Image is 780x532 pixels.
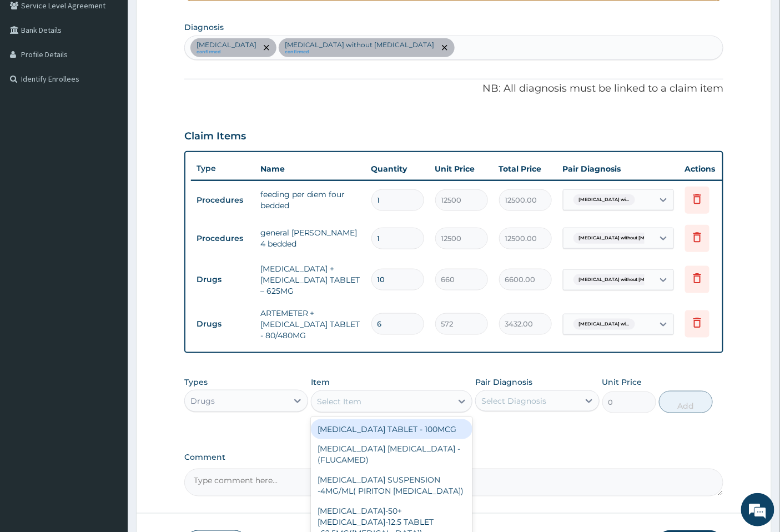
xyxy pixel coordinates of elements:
[255,222,366,255] td: general [PERSON_NAME] 4 bedded
[58,62,187,77] div: Chat with us now
[573,319,635,330] span: [MEDICAL_DATA] wi...
[255,302,366,347] td: ARTEMETER + [MEDICAL_DATA] TABLET - 80/480MG
[21,56,45,83] img: d_794563401_company_1708531726252_794563401
[311,377,330,388] label: Item
[191,228,255,249] td: Procedures
[184,378,208,387] label: Types
[317,396,361,407] div: Select Item
[680,158,735,180] th: Actions
[481,395,546,406] div: Select Diagnosis
[261,43,271,53] span: remove selection option
[191,269,255,290] td: Drugs
[557,158,680,180] th: Pair Diagnosis
[602,377,642,388] label: Unit Price
[190,395,215,406] div: Drugs
[255,183,366,217] td: feeding per diem four bedded
[197,41,256,49] p: [MEDICAL_DATA]
[659,391,713,413] button: Add
[255,258,366,302] td: [MEDICAL_DATA] + [MEDICAL_DATA] TABLET – 625MG
[191,314,255,334] td: Drugs
[573,274,686,285] span: [MEDICAL_DATA] without [MEDICAL_DATA]
[440,43,450,53] span: remove selection option
[573,233,686,244] span: [MEDICAL_DATA] without [MEDICAL_DATA]
[64,140,153,252] span: We're online!
[285,41,435,49] p: [MEDICAL_DATA] without [MEDICAL_DATA]
[184,453,724,463] label: Comment
[184,131,246,143] h3: Claim Items
[6,303,212,342] textarea: Type your message and hit 'Enter'
[311,419,472,439] div: [MEDICAL_DATA] TABLET - 100MCG
[191,190,255,210] td: Procedures
[311,439,472,470] div: [MEDICAL_DATA] [MEDICAL_DATA] - (FLUCAMED)
[573,194,635,205] span: [MEDICAL_DATA] wi...
[255,158,366,180] th: Name
[475,377,532,388] label: Pair Diagnosis
[285,49,435,55] small: confirmed
[430,158,494,180] th: Unit Price
[182,6,209,32] div: Minimize live chat window
[366,158,430,180] th: Quantity
[184,82,724,96] p: NB: All diagnosis must be linked to a claim item
[311,470,472,501] div: [MEDICAL_DATA] SUSPENSION -4MG/ML( PIRITON [MEDICAL_DATA])
[197,49,256,55] small: confirmed
[494,158,557,180] th: Total Price
[191,158,255,179] th: Type
[184,22,224,33] label: Diagnosis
